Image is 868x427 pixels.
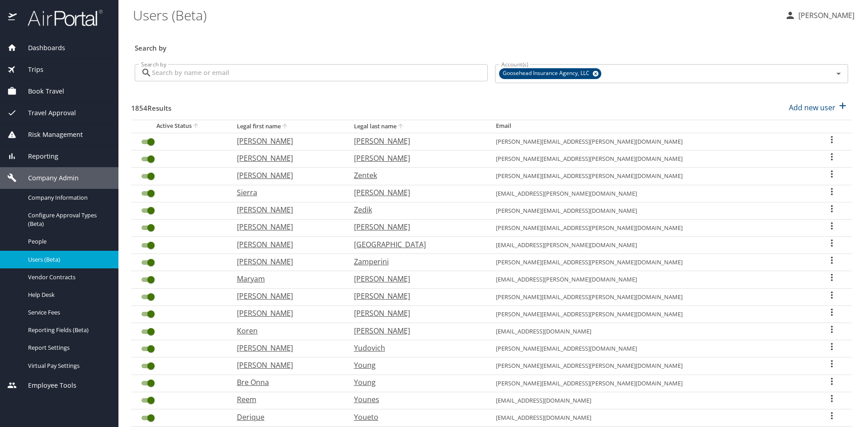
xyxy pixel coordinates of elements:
[237,377,336,388] p: Bre Onna
[499,69,595,78] span: Goosehead Insurance Agency, LLC
[489,133,812,150] td: [PERSON_NAME][EMAIL_ADDRESS][PERSON_NAME][DOMAIN_NAME]
[135,38,848,53] h3: Search by
[237,221,336,232] p: [PERSON_NAME]
[237,136,336,146] p: [PERSON_NAME]
[237,394,336,405] p: Reem
[237,291,336,301] p: [PERSON_NAME]
[489,409,812,426] td: [EMAIL_ADDRESS][DOMAIN_NAME]
[17,108,76,118] span: Travel Approval
[17,151,58,161] span: Reporting
[192,122,201,131] button: sort
[489,168,812,185] td: [PERSON_NAME][EMAIL_ADDRESS][PERSON_NAME][DOMAIN_NAME]
[489,120,812,133] th: Email
[354,377,478,388] p: Young
[17,43,65,53] span: Dashboards
[17,173,79,183] span: Company Admin
[489,271,812,288] td: [EMAIL_ADDRESS][PERSON_NAME][DOMAIN_NAME]
[781,7,858,23] button: [PERSON_NAME]
[28,255,108,264] span: Users (Beta)
[237,360,336,371] p: [PERSON_NAME]
[230,120,347,133] th: Legal first name
[28,361,108,370] span: Virtual Pay Settings
[354,325,478,336] p: [PERSON_NAME]
[354,360,478,371] p: Young
[237,153,336,164] p: [PERSON_NAME]
[489,288,812,305] td: [PERSON_NAME][EMAIL_ADDRESS][PERSON_NAME][DOMAIN_NAME]
[17,380,76,390] span: Employee Tools
[489,357,812,375] td: [PERSON_NAME][EMAIL_ADDRESS][PERSON_NAME][DOMAIN_NAME]
[152,64,488,81] input: Search by name or email
[131,120,230,133] th: Active Status
[489,237,812,254] td: [EMAIL_ADDRESS][PERSON_NAME][DOMAIN_NAME]
[354,343,478,353] p: Yudovich
[354,136,478,146] p: [PERSON_NAME]
[789,102,835,113] p: Add new user
[28,343,108,352] span: Report Settings
[489,375,812,392] td: [PERSON_NAME][EMAIL_ADDRESS][PERSON_NAME][DOMAIN_NAME]
[489,185,812,202] td: [EMAIL_ADDRESS][PERSON_NAME][DOMAIN_NAME]
[28,237,108,246] span: People
[347,120,489,133] th: Legal last name
[489,323,812,340] td: [EMAIL_ADDRESS][DOMAIN_NAME]
[28,211,108,228] span: Configure Approval Types (Beta)
[489,392,812,409] td: [EMAIL_ADDRESS][DOMAIN_NAME]
[237,256,336,267] p: [PERSON_NAME]
[17,86,64,96] span: Book Travel
[237,325,336,336] p: Koren
[8,9,18,27] img: icon-airportal.png
[489,254,812,271] td: [PERSON_NAME][EMAIL_ADDRESS][PERSON_NAME][DOMAIN_NAME]
[237,204,336,215] p: [PERSON_NAME]
[832,67,845,80] button: Open
[489,219,812,236] td: [PERSON_NAME][EMAIL_ADDRESS][PERSON_NAME][DOMAIN_NAME]
[131,98,171,113] h3: 1854 Results
[354,170,478,181] p: Zentek
[281,122,290,131] button: sort
[17,65,43,75] span: Trips
[133,1,778,29] h1: Users (Beta)
[354,394,478,405] p: Younes
[18,9,103,27] img: airportal-logo.png
[489,340,812,357] td: [PERSON_NAME][EMAIL_ADDRESS][DOMAIN_NAME]
[237,343,336,353] p: [PERSON_NAME]
[354,239,478,250] p: [GEOGRAPHIC_DATA]
[237,239,336,250] p: [PERSON_NAME]
[28,291,108,299] span: Help Desk
[237,170,336,181] p: [PERSON_NAME]
[17,130,83,140] span: Risk Management
[237,187,336,198] p: Sierra
[237,308,336,319] p: [PERSON_NAME]
[354,291,478,301] p: [PERSON_NAME]
[28,326,108,334] span: Reporting Fields (Beta)
[489,150,812,168] td: [PERSON_NAME][EMAIL_ADDRESS][PERSON_NAME][DOMAIN_NAME]
[354,308,478,319] p: [PERSON_NAME]
[489,202,812,219] td: [PERSON_NAME][EMAIL_ADDRESS][DOMAIN_NAME]
[237,412,336,422] p: Derique
[28,308,108,317] span: Service Fees
[354,187,478,198] p: [PERSON_NAME]
[354,412,478,422] p: Youeto
[785,98,852,117] button: Add new user
[237,273,336,284] p: Maryam
[354,273,478,284] p: [PERSON_NAME]
[28,273,108,282] span: Vendor Contracts
[354,153,478,164] p: [PERSON_NAME]
[28,193,108,202] span: Company Information
[354,221,478,232] p: [PERSON_NAME]
[489,305,812,323] td: [PERSON_NAME][EMAIL_ADDRESS][PERSON_NAME][DOMAIN_NAME]
[499,68,601,79] div: Goosehead Insurance Agency, LLC
[354,204,478,215] p: Zedik
[354,256,478,267] p: Zamperini
[796,10,854,21] p: [PERSON_NAME]
[396,122,406,131] button: sort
